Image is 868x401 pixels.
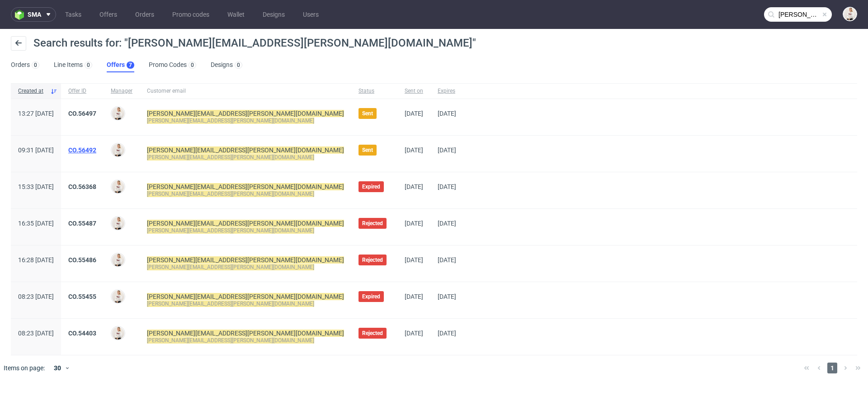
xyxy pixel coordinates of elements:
[438,256,456,264] span: [DATE]
[111,87,132,95] span: Manager
[112,107,124,120] img: Mari Fok
[147,146,344,154] mark: [PERSON_NAME][EMAIL_ADDRESS][PERSON_NAME][DOMAIN_NAME]
[94,7,123,22] a: Offers
[28,11,41,18] span: sma
[257,7,290,22] a: Designs
[11,7,56,22] button: sma
[34,62,37,68] div: 0
[405,220,423,227] span: [DATE]
[359,87,390,95] span: Status
[112,254,124,266] img: Mari Fok
[405,110,423,117] span: [DATE]
[222,7,250,22] a: Wallet
[147,227,314,234] mark: [PERSON_NAME][EMAIL_ADDRESS][PERSON_NAME][DOMAIN_NAME]
[112,144,124,156] img: Mari Fok
[11,58,39,72] a: Orders0
[15,9,28,20] img: logo
[438,330,456,337] span: [DATE]
[87,62,90,68] div: 0
[147,301,314,307] mark: [PERSON_NAME][EMAIL_ADDRESS][PERSON_NAME][DOMAIN_NAME]
[18,220,54,227] span: 16:35 [DATE]
[68,330,96,337] a: CO.54403
[362,293,380,300] span: Expired
[438,110,456,117] span: [DATE]
[68,256,96,264] a: CO.55486
[147,87,344,95] span: Customer email
[54,58,92,72] a: Line Items0
[18,87,47,95] span: Created at
[362,146,373,154] span: Sent
[112,217,124,230] img: Mari Fok
[129,62,132,68] div: 7
[362,183,380,190] span: Expired
[18,183,54,190] span: 15:33 [DATE]
[130,7,160,22] a: Orders
[147,183,344,190] mark: [PERSON_NAME][EMAIL_ADDRESS][PERSON_NAME][DOMAIN_NAME]
[18,110,54,117] span: 13:27 [DATE]
[191,62,194,68] div: 0
[147,220,344,227] mark: [PERSON_NAME][EMAIL_ADDRESS][PERSON_NAME][DOMAIN_NAME]
[827,363,837,373] span: 1
[237,62,240,68] div: 0
[405,293,423,300] span: [DATE]
[112,290,124,303] img: Mari Fok
[362,256,383,264] span: Rejected
[297,7,324,22] a: Users
[60,7,87,22] a: Tasks
[167,7,215,22] a: Promo codes
[362,330,383,337] span: Rejected
[844,8,856,20] img: Mari Fok
[18,293,54,300] span: 08:23 [DATE]
[211,58,242,72] a: Designs0
[147,256,344,264] mark: [PERSON_NAME][EMAIL_ADDRESS][PERSON_NAME][DOMAIN_NAME]
[149,58,196,72] a: Promo Codes0
[438,87,456,95] span: Expires
[18,256,54,264] span: 16:28 [DATE]
[68,110,96,117] a: CO.56497
[68,293,96,300] a: CO.55455
[68,87,96,95] span: Offer ID
[405,183,423,190] span: [DATE]
[68,220,96,227] a: CO.55487
[147,191,314,197] mark: [PERSON_NAME][EMAIL_ADDRESS][PERSON_NAME][DOMAIN_NAME]
[68,146,96,154] a: CO.56492
[33,37,476,49] span: Search results for: "[PERSON_NAME][EMAIL_ADDRESS][PERSON_NAME][DOMAIN_NAME]"
[147,110,344,117] mark: [PERSON_NAME][EMAIL_ADDRESS][PERSON_NAME][DOMAIN_NAME]
[405,146,423,154] span: [DATE]
[405,87,423,95] span: Sent on
[362,110,373,117] span: Sent
[362,220,383,227] span: Rejected
[48,362,65,374] div: 30
[438,220,456,227] span: [DATE]
[107,58,134,72] a: Offers7
[405,256,423,264] span: [DATE]
[18,330,54,337] span: 08:23 [DATE]
[147,154,314,160] mark: [PERSON_NAME][EMAIL_ADDRESS][PERSON_NAME][DOMAIN_NAME]
[112,327,124,340] img: Mari Fok
[147,118,314,124] mark: [PERSON_NAME][EMAIL_ADDRESS][PERSON_NAME][DOMAIN_NAME]
[405,330,423,337] span: [DATE]
[147,337,314,344] mark: [PERSON_NAME][EMAIL_ADDRESS][PERSON_NAME][DOMAIN_NAME]
[438,183,456,190] span: [DATE]
[438,293,456,300] span: [DATE]
[147,293,344,300] mark: [PERSON_NAME][EMAIL_ADDRESS][PERSON_NAME][DOMAIN_NAME]
[18,146,54,154] span: 09:31 [DATE]
[147,264,314,270] mark: [PERSON_NAME][EMAIL_ADDRESS][PERSON_NAME][DOMAIN_NAME]
[112,180,124,193] img: Mari Fok
[438,146,456,154] span: [DATE]
[4,363,45,373] span: Items on page:
[147,330,344,337] mark: [PERSON_NAME][EMAIL_ADDRESS][PERSON_NAME][DOMAIN_NAME]
[68,183,96,190] a: CO.56368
